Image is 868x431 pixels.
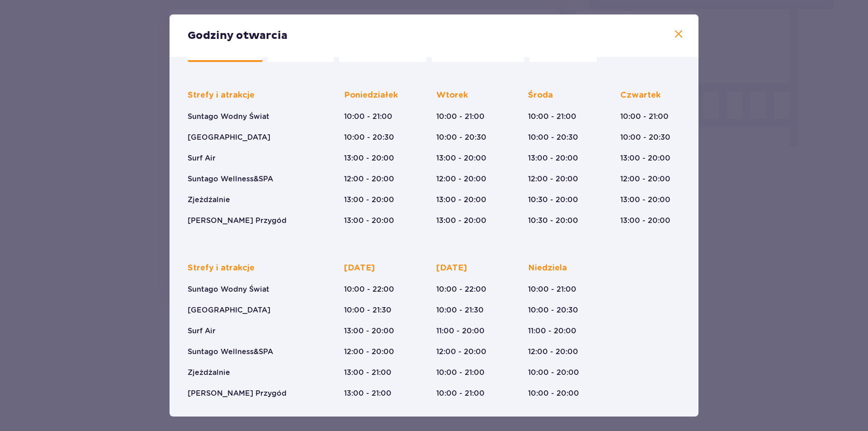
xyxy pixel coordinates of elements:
p: 10:00 - 20:30 [528,305,578,315]
p: 10:30 - 20:00 [528,216,578,226]
p: 13:00 - 20:00 [344,216,394,226]
p: 13:00 - 20:00 [344,195,394,205]
p: 10:00 - 20:30 [436,133,486,142]
p: 13:00 - 20:00 [620,195,670,205]
p: 10:00 - 20:00 [528,388,579,398]
p: 12:00 - 20:00 [436,347,486,357]
p: 11:00 - 20:00 [528,326,576,336]
p: [DATE] [344,263,375,274]
p: 12:00 - 20:00 [528,174,578,184]
p: 12:00 - 20:00 [436,174,486,184]
p: 10:00 - 21:00 [528,284,576,294]
p: 11:00 - 20:00 [436,326,485,336]
p: 13:00 - 20:00 [620,216,670,226]
p: 13:00 - 20:00 [528,153,578,163]
p: 10:00 - 21:00 [436,388,485,398]
p: [DATE] [436,263,467,274]
p: Suntago Wellness&SPA [188,347,273,357]
p: 13:00 - 21:00 [344,368,392,378]
p: Zjeżdżalnie [188,195,230,205]
p: 12:00 - 20:00 [344,347,394,357]
p: 10:00 - 20:00 [528,368,579,378]
p: 13:00 - 20:00 [344,153,394,163]
p: 13:00 - 20:00 [620,153,670,163]
p: Zjeżdżalnie [188,368,230,378]
p: 10:00 - 21:00 [344,112,392,122]
p: [GEOGRAPHIC_DATA] [188,305,270,315]
p: [PERSON_NAME] Przygód [188,388,287,398]
p: 10:00 - 21:30 [344,305,392,315]
p: 12:00 - 20:00 [620,174,670,184]
p: Czwartek [620,90,660,101]
p: 10:00 - 20:30 [528,133,578,142]
p: 10:00 - 20:30 [620,133,670,142]
p: 12:00 - 20:00 [528,347,578,357]
p: [GEOGRAPHIC_DATA] [188,133,270,142]
p: 10:00 - 22:00 [344,284,394,294]
p: Strefy i atrakcje [188,263,255,274]
p: Poniedziałek [344,90,398,101]
p: 13:00 - 21:00 [344,388,392,398]
p: Suntago Wellness&SPA [188,174,273,184]
p: Godziny otwarcia [188,29,288,43]
p: 13:00 - 20:00 [344,326,394,336]
p: 10:00 - 22:00 [436,284,486,294]
p: 13:00 - 20:00 [436,195,486,205]
p: 10:00 - 21:30 [436,305,484,315]
p: [PERSON_NAME] Przygód [188,216,287,226]
p: 10:30 - 20:00 [528,195,578,205]
p: Suntago Wodny Świat [188,284,269,294]
p: 10:00 - 21:00 [620,112,669,122]
p: Surf Air [188,153,216,163]
p: 12:00 - 20:00 [344,174,394,184]
p: Wtorek [436,90,468,101]
p: 13:00 - 20:00 [436,153,486,163]
p: 10:00 - 21:00 [436,112,485,122]
p: 10:00 - 21:00 [528,112,576,122]
p: 13:00 - 20:00 [436,216,486,226]
p: 10:00 - 21:00 [436,368,485,378]
p: Niedziela [528,263,567,274]
p: Środa [528,90,553,101]
p: 10:00 - 20:30 [344,133,394,142]
p: Surf Air [188,326,216,336]
p: Suntago Wodny Świat [188,112,269,122]
p: Strefy i atrakcje [188,90,255,101]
